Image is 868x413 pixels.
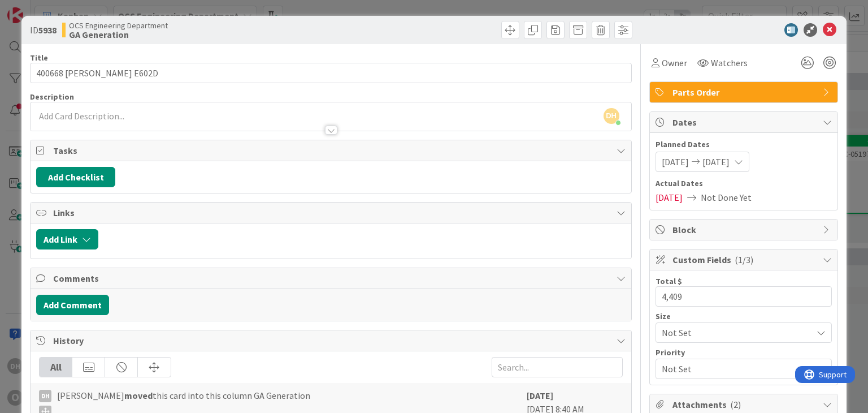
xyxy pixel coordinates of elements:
[30,92,74,102] span: Description
[30,23,57,37] span: ID
[672,85,817,99] span: Parts Order
[656,139,832,150] span: Planned Dates
[53,206,610,220] span: Links
[53,334,610,347] span: History
[124,390,153,401] b: moved
[656,349,832,356] div: Priority
[672,223,817,236] span: Block
[39,390,51,402] div: DH
[36,167,115,187] button: Add Checklist
[672,253,817,266] span: Custom Fields
[69,30,168,39] b: GA Generation
[30,63,631,83] input: type card name here...
[672,398,817,411] span: Attachments
[656,312,832,320] div: Size
[527,390,553,401] b: [DATE]
[701,191,752,204] span: Not Done Yet
[656,276,682,286] label: Total $
[30,53,48,63] label: Title
[40,358,72,377] div: All
[702,155,730,169] span: [DATE]
[656,178,832,190] span: Actual Dates
[53,272,610,285] span: Comments
[604,108,619,124] span: DH
[24,2,51,15] span: Support
[662,325,806,341] span: Not Set
[711,56,748,70] span: Watchers
[662,361,806,377] span: Not Set
[36,229,98,249] button: Add Link
[735,254,753,265] span: ( 1/3 )
[662,155,689,169] span: [DATE]
[492,357,623,377] input: Search...
[656,191,683,204] span: [DATE]
[36,295,109,315] button: Add Comment
[672,115,817,129] span: Dates
[38,24,57,36] b: 5938
[53,144,610,157] span: Tasks
[730,399,741,410] span: ( 2 )
[69,21,168,30] span: OCS Engineering Department
[662,56,687,70] span: Owner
